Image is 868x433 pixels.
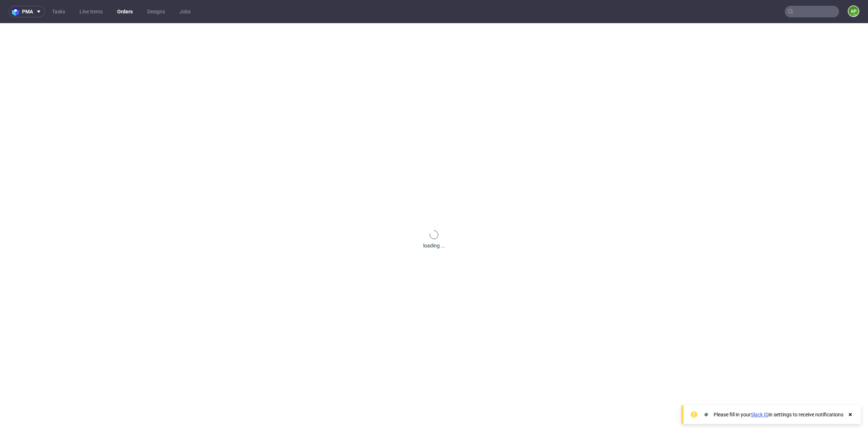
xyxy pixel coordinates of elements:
button: pma [9,6,45,17]
a: Slack ID [751,412,769,417]
a: Designs [143,6,169,17]
div: loading ... [423,242,445,249]
img: logo [12,8,22,16]
img: Slack [703,411,710,418]
figcaption: AP [848,6,859,16]
div: Please fill in your in settings to receive notifications [714,411,843,418]
a: Tasks [48,6,69,17]
a: Orders [113,6,137,17]
a: Line Items [75,6,107,17]
span: pma [22,9,33,14]
a: Jobs [175,6,195,17]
